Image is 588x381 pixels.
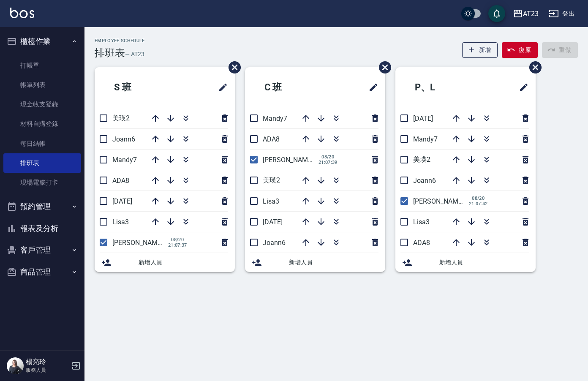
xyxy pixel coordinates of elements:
span: 修改班表的標題 [213,77,228,98]
div: 新增人員 [95,253,235,272]
span: 刪除班表 [523,55,543,80]
a: 排班表 [3,153,81,173]
a: 材料自購登錄 [3,114,81,133]
span: Mandy7 [263,114,287,122]
a: 打帳單 [3,56,81,75]
span: Joann6 [263,239,286,247]
span: 美瑛2 [263,176,280,184]
span: Joann6 [112,135,135,143]
span: [PERSON_NAME]19 [413,197,471,205]
span: 修改班表的標題 [514,77,529,98]
span: [PERSON_NAME]19 [263,156,321,164]
button: 報表及分析 [3,218,81,239]
span: 美瑛2 [413,155,430,163]
span: 美瑛2 [112,114,130,122]
span: [PERSON_NAME]19 [112,239,171,247]
button: 櫃檯作業 [3,30,81,52]
div: 新增人員 [395,253,536,272]
span: [DATE] [112,197,132,205]
button: 商品管理 [3,261,81,283]
span: 新增人員 [289,258,378,267]
span: 08/20 [318,154,338,160]
p: 服務人員 [26,366,69,374]
button: AT23 [509,5,542,22]
button: 復原 [502,42,538,58]
a: 現金收支登錄 [3,95,81,114]
h3: 排班表 [95,47,125,59]
span: 新增人員 [139,258,228,267]
span: Lisa3 [112,218,129,226]
span: 21:07:39 [318,160,338,165]
span: Lisa3 [413,218,430,226]
img: Logo [10,8,34,18]
button: 登出 [545,6,578,22]
span: Mandy7 [413,135,438,143]
span: 08/20 [469,196,488,201]
img: Person [7,357,24,374]
span: ADA8 [112,177,129,185]
h2: S 班 [101,72,178,103]
span: [DATE] [413,114,433,122]
h2: P、L [402,72,481,103]
div: 新增人員 [245,253,385,272]
h5: 楊亮玲 [26,358,69,366]
a: 每日結帳 [3,134,81,153]
button: 客戶管理 [3,239,81,261]
div: AT23 [523,8,539,19]
span: 修改班表的標題 [363,77,378,98]
span: 刪除班表 [222,55,242,80]
span: Lisa3 [263,197,279,205]
button: save [488,5,505,22]
span: 刪除班表 [373,55,392,80]
h6: — AT23 [125,50,144,59]
a: 現場電腦打卡 [3,173,81,192]
span: [DATE] [263,218,283,226]
span: ADA8 [413,239,430,247]
span: 21:07:37 [168,242,187,248]
span: Joann6 [413,177,436,185]
a: 帳單列表 [3,75,81,95]
button: 新增 [462,42,498,58]
span: ADA8 [263,135,280,143]
h2: Employee Schedule [95,38,145,44]
span: 08/20 [168,237,187,242]
span: 新增人員 [439,258,529,267]
button: 預約管理 [3,196,81,218]
h2: C 班 [252,72,329,103]
span: Mandy7 [112,156,137,164]
span: 21:07:42 [469,201,488,207]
